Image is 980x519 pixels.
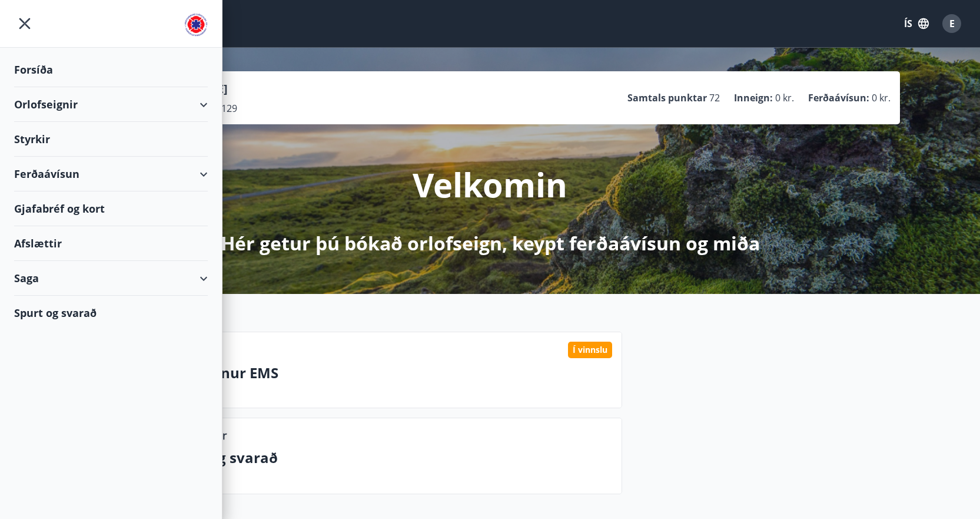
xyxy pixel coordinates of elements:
[949,17,955,30] span: E
[221,230,760,256] p: Hér getur þú bókað orlofseign, keypt ferðaávísun og miða
[938,9,966,38] button: E
[709,91,720,104] span: 72
[14,122,208,157] div: Styrkir
[775,91,794,104] span: 0 kr.
[14,191,208,226] div: Gjafabréf og kort
[14,157,208,191] div: Ferðaávísun
[872,91,891,104] span: 0 kr.
[184,13,208,37] img: union_logo
[413,162,567,207] p: Velkomin
[568,342,612,358] div: Í vinnslu
[14,226,208,261] div: Afslættir
[898,13,935,34] button: ÍS
[14,13,35,34] button: menu
[14,261,208,296] div: Saga
[808,91,869,104] p: Ferðaávísun :
[167,448,612,468] p: Spurt og svarað
[14,87,208,122] div: Orlofseignir
[167,363,612,383] p: Ráðstefnur EMS
[167,428,227,443] p: Upplýsingar
[14,296,208,330] div: Spurt og svarað
[627,91,707,104] p: Samtals punktar
[734,91,773,104] p: Inneign :
[14,52,208,87] div: Forsíða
